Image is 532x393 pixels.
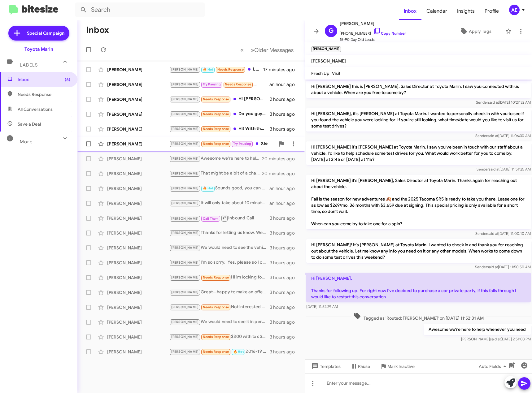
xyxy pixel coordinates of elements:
div: [PERSON_NAME] [107,141,169,147]
div: Hi [PERSON_NAME] 👋 thanks for waiting and I enjoy working with you guys. I will have to report ba... [169,81,269,88]
span: [PERSON_NAME] [171,305,199,309]
p: Hi [PERSON_NAME], Thanks for following up. For right now I've decided to purchase a car private p... [306,273,531,302]
div: an hour ago [269,200,300,206]
a: Profile [480,2,504,20]
div: 3 hours ago [270,230,300,236]
a: Special Campaign [8,26,69,41]
div: 3 hours ago [270,245,300,251]
button: Apply Tags [448,26,502,37]
div: 20 minutes ago [263,171,300,177]
div: Xle [169,140,275,147]
div: [PERSON_NAME] [107,67,169,73]
span: Try Pausing [203,82,221,86]
span: Apply Tags [469,26,491,37]
p: Hi [PERSON_NAME] it's [PERSON_NAME], Sales Director at Toyota Marin. Thanks again for reaching ou... [306,175,531,229]
div: [PERSON_NAME] [107,274,169,281]
div: [PERSON_NAME] [107,81,169,88]
div: Great—happy to make an offer on your Tacoma. Can we schedule a quick inspection at the dealership... [169,289,270,296]
div: an hour ago [269,185,300,192]
div: Awesome we're here to help whenever you need [169,155,263,162]
span: Calendar [421,2,452,20]
span: [PERSON_NAME] [171,82,199,86]
span: « [240,46,244,54]
div: [PERSON_NAME] [107,126,169,132]
div: 3 hours ago [270,349,300,355]
span: Pause [358,361,370,372]
span: Sender [DATE] 11:50:50 AM [475,265,531,269]
div: [PERSON_NAME] [107,289,169,296]
span: [PERSON_NAME] [171,67,199,71]
div: Hi [PERSON_NAME], I haven't gotten back to you guys because I'm actually pretty broke at the mome... [169,96,270,103]
span: Needs Response [203,335,229,339]
span: Inbox [18,76,70,83]
span: 🔥 Hot [203,67,213,71]
div: an hour ago [269,81,300,88]
div: That might be a bit of a challenge. Would you still be open to selling if the offer is right? [169,170,263,177]
span: All Conversations [18,106,53,112]
button: Auto Fields [474,361,513,372]
span: [PERSON_NAME] [171,201,199,205]
h1: Inbox [86,25,109,35]
span: [PERSON_NAME] [171,275,199,279]
span: Older Messages [254,47,294,54]
span: Save a Deal [18,121,41,127]
span: Sender [DATE] 11:06:30 AM [475,133,531,138]
div: [PERSON_NAME] [107,260,169,266]
div: 3 hours ago [270,289,300,296]
span: Templates [310,361,341,372]
span: Labels [20,62,38,68]
button: Mark Inactive [375,361,420,372]
span: said at [487,265,498,269]
div: Hi! With the government shut down, I'm not in a position to make any big purchases right now [169,125,270,132]
div: 2 hours ago [270,96,300,102]
div: Sounds good, you can ask for [PERSON_NAME] who will appraise your Sienna. I will have him reach o... [169,185,269,192]
span: [PERSON_NAME] [340,20,406,27]
span: Needs Response [18,91,70,97]
span: [PERSON_NAME] [171,171,199,175]
span: said at [490,337,501,341]
span: [PHONE_NUMBER] [340,27,406,37]
span: Needs Response [225,82,251,86]
span: [PERSON_NAME] [171,157,199,161]
span: [PERSON_NAME] [171,246,199,250]
div: [PERSON_NAME] [107,156,169,162]
div: 3 hours ago [270,274,300,281]
span: [PERSON_NAME] [171,97,199,101]
span: [PERSON_NAME] [171,112,199,116]
span: More [20,139,33,145]
span: 🔥 Hot [233,350,244,354]
span: Try Pausing [233,142,251,146]
div: [PERSON_NAME] [107,111,169,117]
div: 3 hours ago [270,334,300,340]
div: 17 minutes ago [263,67,300,73]
span: said at [488,100,499,105]
div: 20 minutes ago [263,156,300,162]
div: [PERSON_NAME] [107,215,169,221]
button: Pause [346,361,375,372]
div: $300 with tax $0 down 3 year 10000 miles [169,333,270,340]
span: 15-90 Day Old Leads [340,37,406,43]
button: Templates [305,361,346,372]
span: Insights [452,2,480,20]
span: Needs Response [203,350,229,354]
div: 3 hours ago [270,260,300,266]
nav: Page navigation example [237,44,297,56]
div: Thanks for letting us know. We hope your procedure goes well. We'll reach out the week of the 20t... [169,229,270,236]
span: Needs Response [203,112,229,116]
div: Toyota Marin [24,46,53,52]
span: [PERSON_NAME] [171,142,199,146]
div: Liked “Sounds good [PERSON_NAME] lives in [PERSON_NAME] so it's on the way home for him.” [169,66,263,73]
div: 3 hours ago [270,111,300,117]
span: [PERSON_NAME] [171,290,199,294]
div: 3 hours ago [270,126,300,132]
span: [PERSON_NAME] [171,231,199,235]
p: Hi [PERSON_NAME] it's [PERSON_NAME] at Toyota Marin. I saw you've been in touch with our staff ab... [306,141,531,165]
div: [PERSON_NAME] [107,245,169,251]
a: Inbox [399,2,421,20]
span: Visit [332,71,340,76]
span: said at [489,167,499,171]
small: [PERSON_NAME] [311,46,341,52]
div: Inbound Call [169,214,270,222]
div: [PERSON_NAME] [107,230,169,236]
button: Previous [237,44,247,56]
